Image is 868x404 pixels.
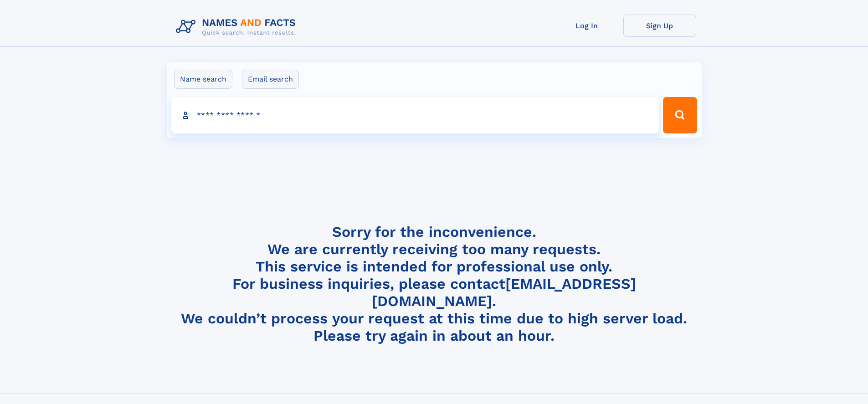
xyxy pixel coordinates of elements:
[174,70,232,89] label: Name search
[242,70,299,89] label: Email search
[550,15,623,37] a: Log In
[372,275,636,310] a: [EMAIL_ADDRESS][DOMAIN_NAME]
[663,97,697,133] button: Search Button
[172,223,696,345] h4: Sorry for the inconvenience. We are currently receiving too many requests. This service is intend...
[623,15,696,37] a: Sign Up
[172,15,303,39] img: Logo Names and Facts
[171,97,659,133] input: search input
